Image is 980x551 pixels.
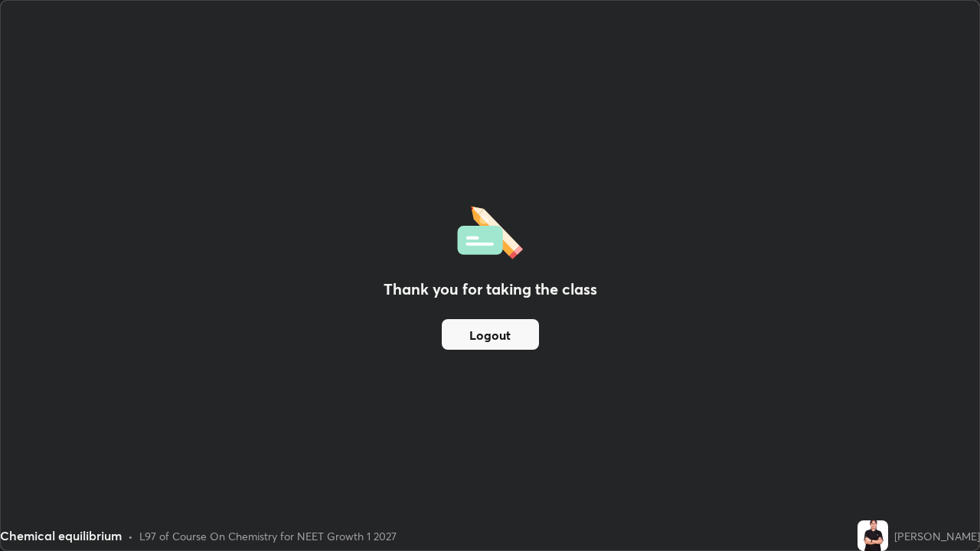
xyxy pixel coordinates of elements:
h2: Thank you for taking the class [384,278,597,301]
button: Logout [442,319,539,350]
div: • [128,528,133,544]
div: L97 of Course On Chemistry for NEET Growth 1 2027 [139,528,397,544]
div: [PERSON_NAME] [894,528,980,544]
img: ff2c941f67fa4c8188b2ddadd25ac577.jpg [857,520,888,551]
img: offlineFeedback.1438e8b3.svg [457,201,523,259]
